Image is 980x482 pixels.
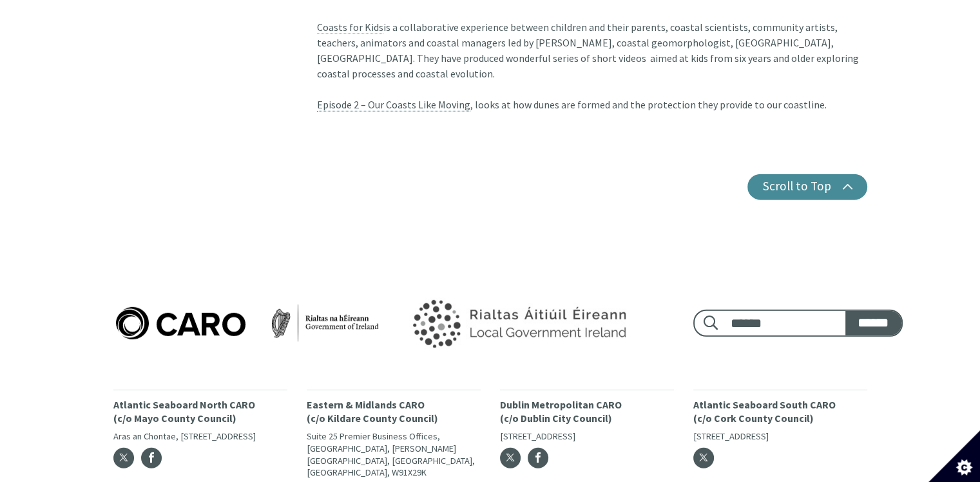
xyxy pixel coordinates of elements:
a: Facebook [141,448,162,468]
img: Caro logo [113,305,381,342]
button: Set cookie preferences [928,430,980,482]
a: Episode 2 – Our Coasts Like Moving [317,98,470,112]
p: Eastern & Midlands CARO (c/o Kildare County Council) [307,398,481,425]
p: [STREET_ADDRESS] [693,430,867,443]
a: Twitter [693,448,714,468]
p: Atlantic Seaboard North CARO (c/o Mayo County Council) [113,398,287,425]
p: Dublin Metropolitan CARO (c/o Dublin City Council) [500,398,674,425]
a: Coasts for Kids [317,21,383,34]
a: Facebook [528,448,548,468]
p: [STREET_ADDRESS] [500,430,674,443]
img: Government of Ireland logo [383,283,651,364]
p: Atlantic Seaboard South CARO (c/o Cork County Council) [693,398,867,425]
a: Twitter [113,448,134,468]
p: Aras an Chontae, [STREET_ADDRESS] [113,430,287,443]
a: Twitter [500,448,521,468]
p: Suite 25 Premier Business Offices, [GEOGRAPHIC_DATA], [PERSON_NAME][GEOGRAPHIC_DATA], [GEOGRAPHIC... [307,430,481,479]
button: Scroll to Top [747,174,867,200]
